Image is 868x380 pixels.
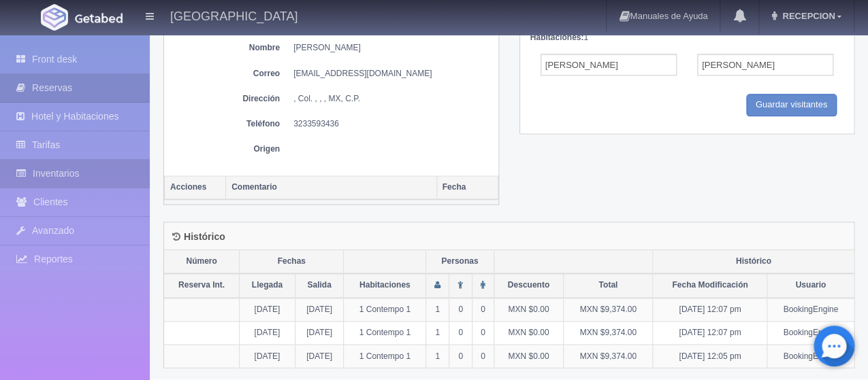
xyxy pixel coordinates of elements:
[767,321,854,344] td: BookingEngine
[426,298,449,322] td: 1
[449,298,472,322] td: 0
[746,94,837,116] input: Guardar visitantes
[767,298,854,322] td: BookingEngine
[472,298,494,322] td: 0
[767,273,854,297] th: Usuario
[564,298,653,322] td: MXN $9,374.00
[240,298,295,322] td: [DATE]
[240,250,344,273] th: Fechas
[449,321,472,344] td: 0
[293,93,492,105] dd: , Col. , , , MX, C.P.
[426,250,494,273] th: Personas
[41,4,68,31] img: Getabed
[767,344,854,367] td: BookingEngine
[295,298,344,322] td: [DATE]
[494,344,563,367] td: MXN $0.00
[436,176,498,200] th: Fecha
[171,42,280,54] dt: Nombre
[171,68,280,80] dt: Correo
[426,321,449,344] td: 1
[171,118,280,130] dt: Teléfono
[344,273,426,297] th: Habitaciones
[653,298,767,322] td: [DATE] 12:07 pm
[779,11,835,21] span: RECEPCION
[344,321,426,344] td: 1 Contempo 1
[344,344,426,367] td: 1 Contempo 1
[653,273,767,297] th: Fecha Modificación
[170,7,298,24] h4: [GEOGRAPHIC_DATA]
[653,321,767,344] td: [DATE] 12:07 pm
[164,273,240,297] th: Reserva Int.
[494,321,563,344] td: MXN $0.00
[295,344,344,367] td: [DATE]
[75,13,123,23] img: Getabed
[240,344,295,367] td: [DATE]
[541,54,677,75] input: Nombre del Adulto
[564,321,653,344] td: MXN $9,374.00
[240,321,295,344] td: [DATE]
[293,42,492,54] dd: [PERSON_NAME]
[494,273,563,297] th: Descuento
[653,250,854,273] th: Histórico
[653,344,767,367] td: [DATE] 12:05 pm
[240,273,295,297] th: Llegada
[530,32,844,44] div: 1
[172,232,225,242] h4: Histórico
[472,321,494,344] td: 0
[165,176,226,200] th: Acciones
[295,321,344,344] td: [DATE]
[564,273,653,297] th: Total
[530,33,584,42] strong: Habitaciones:
[295,273,344,297] th: Salida
[226,176,437,200] th: Comentario
[449,344,472,367] td: 0
[426,344,449,367] td: 1
[494,298,563,322] td: MXN $0.00
[697,54,833,75] input: Apellidos del Adulto
[344,298,426,322] td: 1 Contempo 1
[171,93,280,105] dt: Dirección
[164,250,240,273] th: Número
[564,344,653,367] td: MXN $9,374.00
[472,344,494,367] td: 0
[293,118,492,130] dd: 3233593436
[293,68,492,80] dd: [EMAIL_ADDRESS][DOMAIN_NAME]
[171,143,280,155] dt: Origen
